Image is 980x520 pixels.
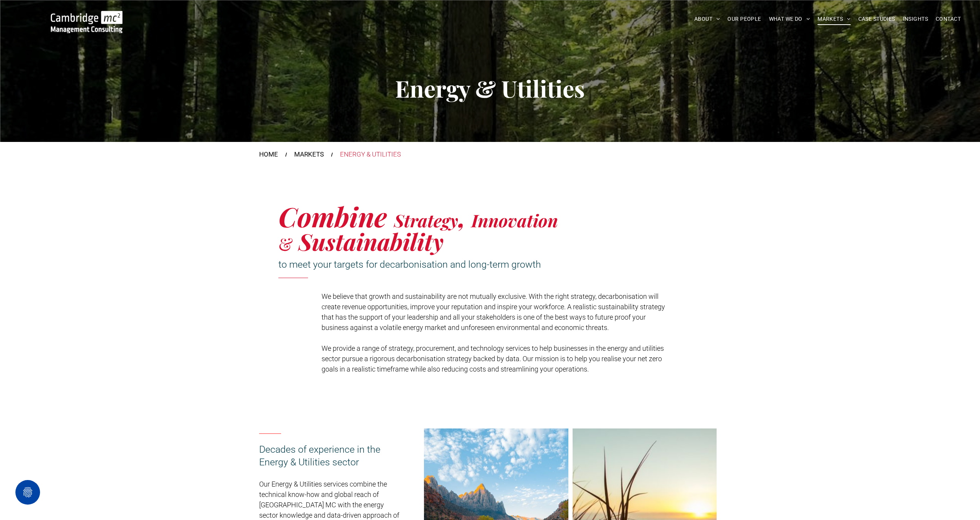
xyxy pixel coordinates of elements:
[322,292,665,332] span: We believe that growth and sustainability are not mutually exclusive. With the right strategy, de...
[814,13,854,25] a: MARKETS
[932,13,965,25] a: CONTACT
[51,12,122,20] a: Your Business Transformed | Cambridge Management Consulting
[394,208,458,232] span: Strategy
[259,150,278,160] a: HOME
[395,73,585,103] span: Energy & Utilities
[899,13,932,25] a: INSIGHTS
[724,13,765,25] a: OUR PEOPLE
[278,232,293,255] span: &
[340,150,401,160] div: ENERGY & UTILITIES
[278,259,541,270] span: to meet your targets for decarbonisation and long-term growth
[298,226,444,257] span: Sustainability
[471,208,558,232] span: Innovation
[259,150,721,160] nav: Breadcrumbs
[854,13,899,25] a: CASE STUDIES
[259,444,380,468] span: Decades of experience in the Energy & Utilities sector
[458,198,466,234] span: ,
[690,13,724,25] a: ABOUT
[278,198,387,234] span: Combine
[294,150,324,160] a: MARKETS
[322,344,664,373] span: We provide a range of strategy, procurement, and technology services to help businesses in the en...
[765,13,814,25] a: WHAT WE DO
[51,11,122,33] img: Go to Homepage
